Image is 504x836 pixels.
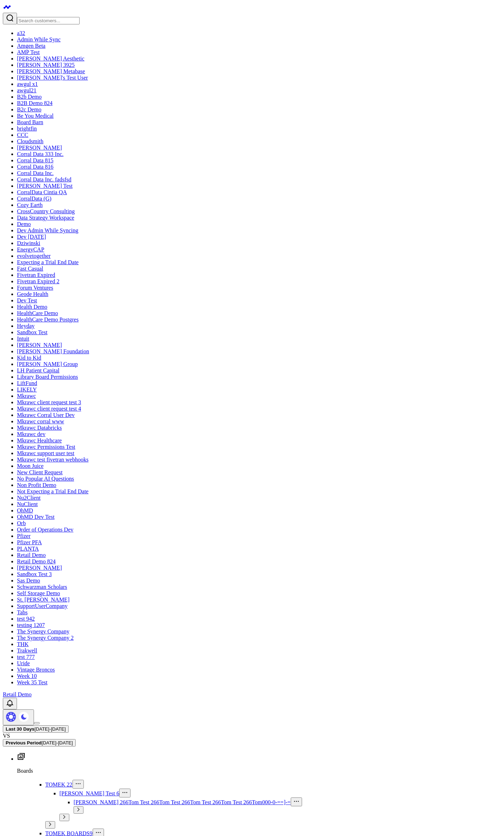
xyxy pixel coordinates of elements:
a: Health Demo [17,304,47,310]
a: Uride [17,660,30,666]
a: OhMD Dev Test [17,514,54,520]
a: Non Profit Demo [17,482,56,488]
a: CorralData Cintia QA [17,189,67,195]
a: [PERSON_NAME] 3925 [17,62,75,68]
a: AMP Test [17,49,40,55]
a: [PERSON_NAME] Foundation [17,348,89,354]
a: Corral Data Inc. [17,170,54,176]
p: Boards [17,768,501,774]
a: Retail Demo [3,691,31,697]
a: PLANTA [17,546,39,552]
a: Sas Demo [17,577,40,584]
a: THK [17,641,29,647]
a: Fivetran Expired [17,272,55,278]
a: [PERSON_NAME]'s Test User [17,75,88,81]
a: Demo [17,221,31,227]
a: Retail Demo 824 [17,558,56,564]
a: [PERSON_NAME] [17,565,62,571]
a: Mkrawc corral www [17,418,64,424]
a: Sandbox Test [17,329,47,335]
a: Not Expecting a Trial End Date [17,488,88,494]
input: Search customers input [17,17,80,24]
a: Mkrawc dev [17,431,45,437]
a: test 777 [17,654,35,660]
a: LiftFund [17,380,37,386]
a: [PERSON_NAME] Test [17,183,73,189]
a: The Synergy Company [17,628,69,634]
a: Data Strategy Workspace [17,215,74,221]
a: HealthCare Demo Postgres [17,317,79,323]
a: Vintage Broncos [17,667,55,673]
a: testing 1207 [17,622,45,628]
a: Corral Data 816 [17,164,53,170]
a: Mkrawc [17,393,36,399]
a: [PERSON_NAME] Group [17,361,78,367]
a: Moon Juice [17,463,44,469]
a: Admin While Sync [17,36,60,42]
a: Mkrawc client request test 3 [17,399,81,405]
a: TOMEK 22 [45,782,73,788]
a: Schwarzman Scholars [17,584,67,590]
a: New Client Request [17,469,63,475]
span: [DATE] - [DATE] [35,726,66,732]
a: SupportUserCompany [17,603,68,609]
a: Be You Medical [17,113,54,119]
a: [PERSON_NAME] [17,342,62,348]
a: awgul x1 [17,81,38,87]
a: Expecting a Trial End Date [17,259,79,265]
a: OhMD [17,507,33,513]
a: Dev [DATE] [17,234,46,240]
a: Pfizer PFA [17,539,42,545]
a: Sandbox Test 3 [17,571,52,577]
button: Last 30 Days[DATE]-[DATE] [3,725,69,733]
a: B2b Demo [17,94,42,100]
a: NuClient [17,501,38,507]
a: LH Patient Capital [17,367,59,373]
a: Intuit [17,336,29,342]
a: [PERSON_NAME] Metabase [17,68,85,74]
a: Trakwell [17,648,37,654]
a: The Synergy Company 2 [17,635,74,641]
a: Cloudsmith [17,138,44,144]
a: a32 [17,30,25,36]
a: [PERSON_NAME] Test 6 [59,790,119,796]
div: VS [3,733,501,739]
a: St. [PERSON_NAME] [17,597,69,603]
a: Kid to Kid [17,355,41,361]
a: Forum Ventures [17,285,53,291]
a: CCC [17,132,28,138]
a: evolvetogether [17,253,51,259]
a: brightfin [17,126,37,132]
a: [PERSON_NAME] Aesthetic [17,56,85,62]
a: Mkrawc test fivetran webhooks [17,457,88,463]
a: Cozy Earth [17,202,42,208]
a: Week 10 [17,673,37,679]
a: Mkrawc Permissions Test [17,444,75,450]
b: Previous Period [6,740,41,745]
a: CrossCountry Consulting [17,208,75,214]
a: Amgen Beta [17,43,45,49]
a: LIKELY [17,387,37,393]
a: Fivetran Expired 2 [17,278,59,284]
a: B2B Demo 824 [17,100,52,106]
a: Dev Admin While Syncing [17,227,78,233]
a: Corral Data 815 [17,157,53,163]
a: Geode Health [17,291,48,297]
a: [PERSON_NAME] 266Tom Test 266Tom Test 266Tom Test 266Tom Test 266Tom000-0-==]-= [74,799,291,805]
a: CorralData (G) [17,196,51,202]
a: Self Storage Demo [17,590,60,596]
a: Order of Operations Dev [17,527,74,533]
a: Tabs [17,609,28,615]
a: HealthCare Demo [17,310,58,316]
a: Week 35 Test [17,679,47,685]
a: awgul21 [17,87,36,93]
a: Mkrawc support user test [17,450,74,456]
button: Search customers button [3,13,17,24]
a: Dev Test [17,297,37,303]
a: Corral Data 333 Inc. [17,151,64,157]
a: B2c Demo [17,106,41,112]
b: Last 30 Days [6,726,35,732]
